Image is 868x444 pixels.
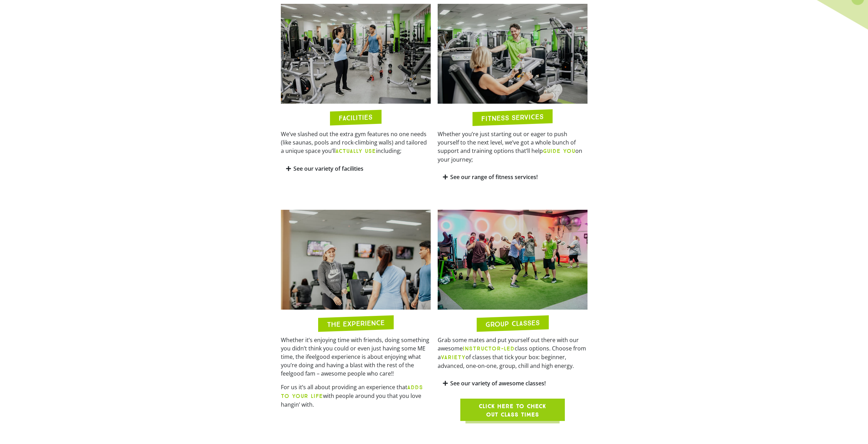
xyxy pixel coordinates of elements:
[438,375,587,392] div: See our variety of awesome classes!
[281,383,431,409] p: For us it’s all about providing an experience that with people around you that you love hangin’ w...
[281,336,431,378] p: Whether it’s enjoying time with friends, doing something you didn’t think you could or even just ...
[327,319,385,328] h2: THE EXPERIENCE
[438,169,587,185] div: See our range of fitness services!
[281,384,423,399] b: ADDS TO YOUR LIFE
[281,130,431,155] p: We’ve slashed out the extra gym features no one needs (like saunas, pools and rock-climbing walls...
[339,114,372,122] h2: FACILITIES
[477,402,548,419] span: Click here to check out class times
[460,399,565,421] a: Click here to check out class times
[438,336,587,370] p: Grab some mates and put yourself out there with our awesome class options. Choose from a of class...
[441,354,466,361] b: VARIETY
[438,130,587,164] p: Whether you’re just starting out or eager to push yourself to the next level, we’ve got a whole b...
[481,113,544,122] h2: FITNESS SERVICES
[463,345,515,352] b: INSTRUCTOR-LED
[543,148,575,154] b: GUIDE YOU
[281,161,431,177] div: See our variety of facilities
[336,148,376,154] b: ACTUALLY USE
[485,319,540,328] h2: GROUP CLASSES
[293,165,363,172] a: See our variety of facilities
[450,173,538,181] a: See our range of fitness services!
[450,379,546,387] a: See our variety of awesome classes!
